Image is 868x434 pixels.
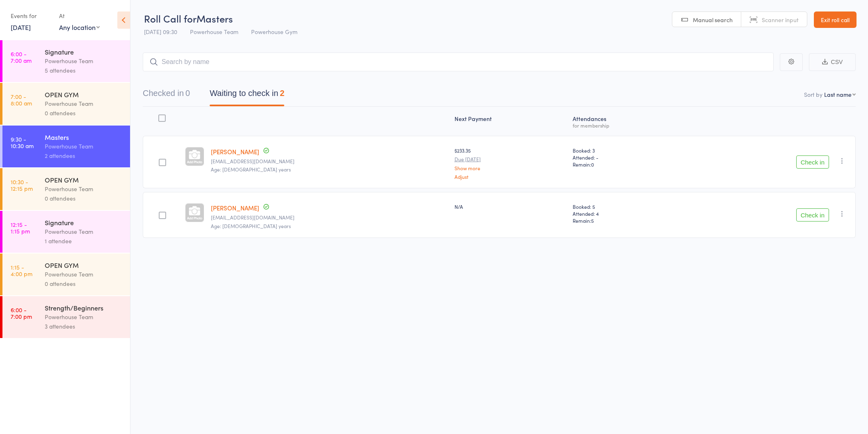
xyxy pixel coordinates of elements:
a: Show more [455,165,566,171]
span: Remain: [573,217,683,224]
span: Remain: [573,161,683,168]
div: Powerhouse Team [45,270,123,279]
div: Events for [11,9,51,23]
div: Strength/Beginners [45,303,123,312]
a: Adjust [455,174,566,179]
label: Sort by [804,90,822,98]
time: 7:00 - 8:00 am [11,93,32,106]
span: Age: [DEMOGRAPHIC_DATA] years [211,222,291,229]
div: for membership [573,123,683,128]
a: 6:00 -7:00 amSignaturePowerhouse Team5 attendees [2,40,130,82]
span: Roll Call for [144,11,196,25]
a: [PERSON_NAME] [211,203,259,212]
small: Due [DATE] [455,156,566,162]
div: 0 [185,89,190,98]
time: 12:15 - 1:15 pm [11,221,30,234]
div: 3 attendees [45,322,123,331]
span: Booked: 5 [573,203,683,210]
a: 1:15 -4:00 pmOPEN GYMPowerhouse Team0 attendees [2,254,130,295]
div: Next Payment [451,110,570,132]
span: Booked: 3 [573,147,683,154]
a: 6:00 -7:00 pmStrength/BeginnersPowerhouse Team3 attendees [2,296,130,338]
div: Powerhouse Team [45,56,123,66]
time: 6:00 - 7:00 pm [11,306,32,320]
div: Powerhouse Team [45,312,123,322]
button: Waiting to check in2 [210,85,284,106]
span: Masters [196,11,233,25]
div: 2 [280,89,284,98]
div: Last name [824,90,852,98]
span: 5 [591,217,594,224]
a: [PERSON_NAME] [211,147,259,156]
button: Checked in0 [143,85,190,106]
div: Signature [45,218,123,227]
span: Scanner input [762,16,799,24]
a: Exit roll call [814,11,857,28]
small: diannelibke@optusnet.com.au [211,215,448,220]
div: Powerhouse Team [45,142,123,151]
div: Signature [45,47,123,56]
input: Search by name [143,53,774,71]
div: Any location [59,23,100,32]
div: 0 attendees [45,108,123,118]
span: Age: [DEMOGRAPHIC_DATA] years [211,166,291,173]
div: $233.35 [455,147,566,179]
div: 2 attendees [45,151,123,160]
span: Manual search [693,16,733,24]
a: [DATE] [11,23,31,32]
a: 7:00 -8:00 amOPEN GYMPowerhouse Team0 attendees [2,83,130,125]
div: Atten­dances [569,110,686,132]
time: 9:30 - 10:30 am [11,136,34,149]
span: Powerhouse Gym [251,27,297,36]
button: Check in [796,208,829,222]
div: Powerhouse Team [45,227,123,236]
div: N/A [455,203,566,210]
span: [DATE] 09:30 [144,27,177,36]
div: Masters [45,132,123,142]
time: 10:30 - 12:15 pm [11,178,33,192]
div: OPEN GYM [45,90,123,99]
div: 0 attendees [45,279,123,288]
div: 5 attendees [45,66,123,75]
div: OPEN GYM [45,260,123,270]
span: Powerhouse Team [190,27,238,36]
button: CSV [809,53,856,71]
span: Attended: 4 [573,210,683,217]
time: 6:00 - 7:00 am [11,50,32,64]
div: 0 attendees [45,194,123,203]
div: Powerhouse Team [45,184,123,194]
button: Check in [796,155,829,169]
div: At [59,9,100,23]
span: 0 [591,161,594,168]
div: OPEN GYM [45,175,123,184]
span: Attended: - [573,154,683,161]
div: 1 attendee [45,236,123,246]
a: 10:30 -12:15 pmOPEN GYMPowerhouse Team0 attendees [2,168,130,210]
time: 1:15 - 4:00 pm [11,264,32,277]
div: Powerhouse Team [45,99,123,108]
a: 9:30 -10:30 amMastersPowerhouse Team2 attendees [2,126,130,167]
a: 12:15 -1:15 pmSignaturePowerhouse Team1 attendee [2,211,130,253]
small: belld2524@gmail.com [211,158,448,164]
